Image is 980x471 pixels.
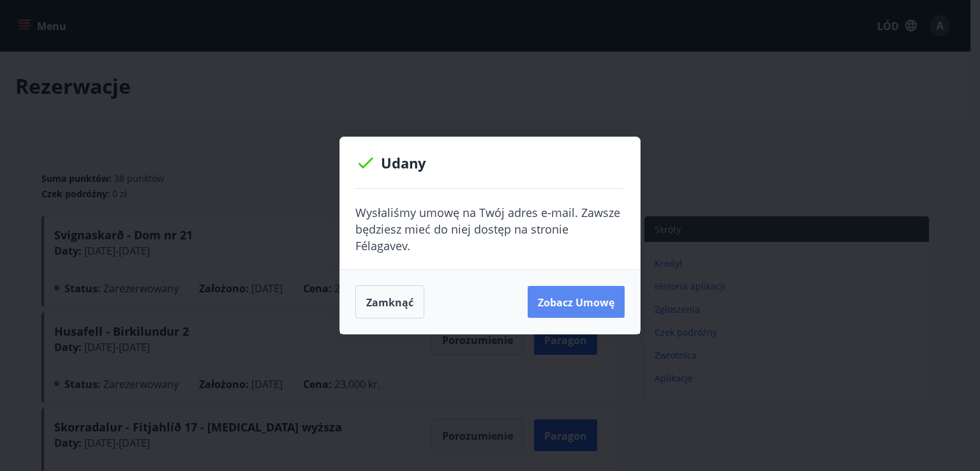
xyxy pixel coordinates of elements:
[381,153,426,172] font: Udany
[538,295,614,310] font: Zobacz umowę
[528,286,625,318] button: Zobacz umowę
[355,205,620,253] font: Wysłaliśmy umowę na Twój adres e-mail. Zawsze będziesz mieć do niej dostęp na stronie Félagavev.
[366,295,413,310] font: Zamknąć
[355,285,424,318] button: Zamknąć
